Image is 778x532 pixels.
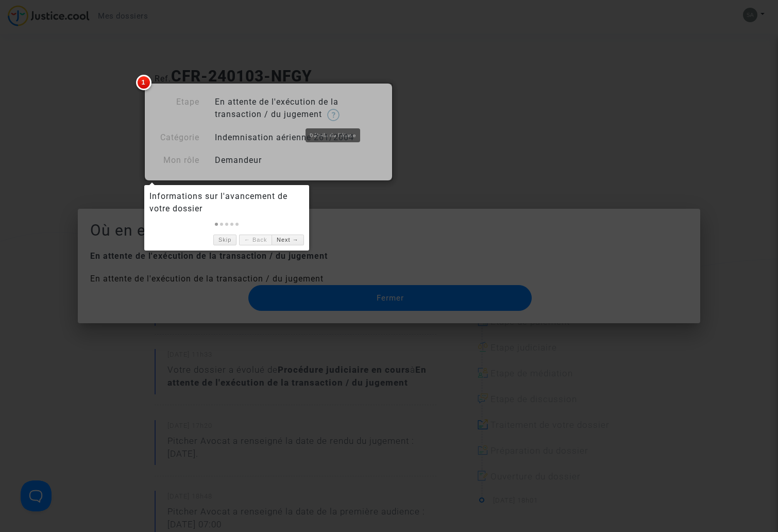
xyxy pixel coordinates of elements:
div: Catégorie [147,131,208,144]
div: Informations sur l'avancement de votre dossier [149,190,304,215]
div: Etape [147,96,208,121]
a: ← Back [239,235,272,245]
div: Mon rôle [147,154,208,167]
a: Next → [272,235,303,245]
div: En attente de l'exécution de la transaction / du jugement [207,96,389,121]
img: help.svg [327,109,340,121]
span: 1 [136,75,151,90]
div: Indemnisation aérienne 261/2004 [207,131,389,144]
a: Skip [213,235,236,245]
div: Demandeur [207,154,389,167]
